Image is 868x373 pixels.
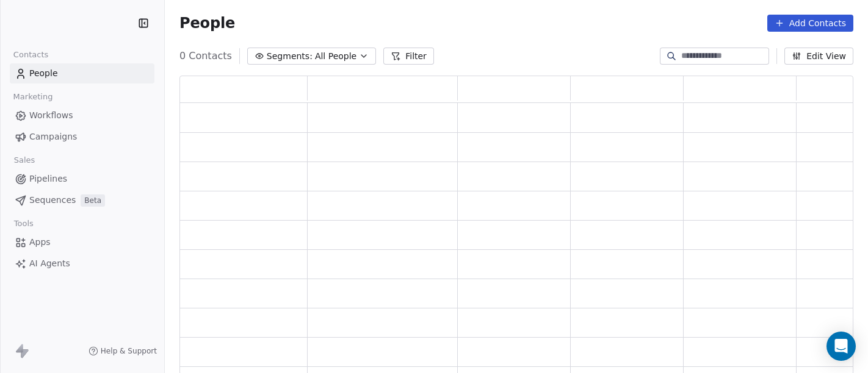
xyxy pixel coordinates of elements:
span: People [29,67,58,80]
button: Filter [383,48,434,65]
a: Help & Support [89,346,157,356]
a: Campaigns [10,127,154,147]
a: People [10,63,154,83]
span: Beta [81,194,105,207]
span: Contacts [8,46,54,64]
span: Help & Support [101,346,157,356]
span: Marketing [8,88,58,106]
a: Apps [10,232,154,252]
span: Pipelines [29,172,67,185]
span: Tools [9,215,38,233]
span: People [179,14,235,32]
button: Edit View [784,48,853,65]
span: Apps [29,236,51,249]
span: AI Agents [29,257,70,270]
a: SequencesBeta [10,190,154,210]
button: Add Contacts [767,15,853,32]
span: 0 Contacts [179,49,232,63]
span: All People [315,50,356,63]
a: Pipelines [10,169,154,189]
span: Campaigns [29,130,77,143]
a: Workflows [10,105,154,126]
div: Open Intercom Messenger [826,332,856,361]
span: Sequences [29,194,76,207]
span: Workflows [29,109,73,122]
span: Segments: [267,50,313,63]
a: AI Agents [10,254,154,274]
span: Sales [9,151,40,169]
